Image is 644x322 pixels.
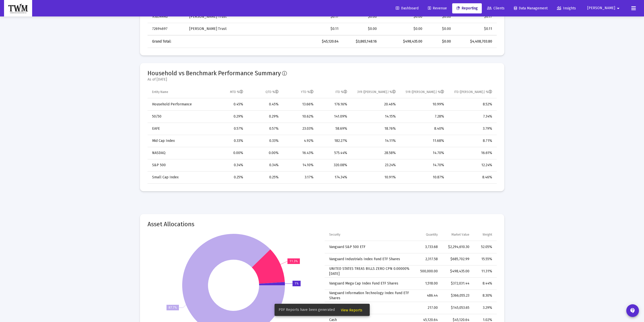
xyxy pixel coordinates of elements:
[451,138,492,143] div: 8.71%
[403,163,444,168] div: 14.70%
[416,241,441,253] td: 3,733.68
[282,86,317,98] td: Column YTD %
[341,308,362,312] span: View Reports
[354,102,396,107] div: 20.46%
[354,114,396,119] div: 14.15%
[426,233,438,237] div: Quantity
[301,26,339,31] div: $0.11
[403,138,444,143] div: 11.68%
[325,229,416,241] td: Column Security
[286,102,314,107] div: 13.66%
[286,163,314,168] div: 14.10%
[214,114,243,119] div: 0.29%
[250,175,279,180] div: 0.25%
[476,293,492,298] div: 8.30%
[301,90,314,94] div: YTD %
[476,305,492,310] div: 3.29%
[214,102,243,107] div: 0.45%
[250,138,279,143] div: 0.33%
[458,39,492,44] div: $4,408,703.80
[416,229,441,241] td: Column Quantity
[321,114,347,119] div: 141.09%
[286,126,314,131] div: 23.03%
[325,265,416,277] td: UNITED STATES TREAS BILLS ZERO CPN 0.00000% [DATE]
[279,307,335,312] span: PDF Reports have been generated
[403,102,444,107] div: 10.99%
[429,26,451,31] div: $0.00
[321,126,347,131] div: 58.69%
[429,14,451,19] div: $0.00
[451,114,492,119] div: 7.34%
[452,3,482,13] a: Reporting
[186,11,297,23] td: [PERSON_NAME] Trust
[615,3,621,13] mat-icon: arrow_drop_down
[325,253,416,265] td: Vanguard Industrials Index Fund ETF Shares
[441,302,473,314] td: $145,053.65
[230,90,243,94] div: MTD %
[250,114,279,119] div: 0.29%
[429,39,451,44] div: $0.00
[148,98,211,110] td: Household Performance
[211,86,247,98] td: Column MTD %
[441,241,473,253] td: $2,294,610.30
[487,6,505,10] span: Clients
[148,110,211,123] td: 50/50
[250,126,279,131] div: 0.57%
[346,14,377,19] div: $0.00
[148,11,186,23] td: 93834440
[451,126,492,131] div: 3.79%
[214,126,243,131] div: 0.57%
[416,302,441,314] td: 217.00
[403,114,444,119] div: 7.28%
[317,86,351,98] td: Column ITD %
[325,241,416,253] td: Vanguard S&P 500 ETF
[286,114,314,119] div: 10.62%
[416,265,441,277] td: 500,000.00
[451,175,492,180] div: 8.46%
[148,70,281,77] span: Household vs Benchmark Performance Summary
[214,175,243,180] div: 0.25%
[406,90,444,94] div: 5YR ([PERSON_NAME].) %
[250,102,279,107] div: 0.45%
[346,26,377,31] div: $0.00
[250,150,279,156] div: 0.00%
[152,39,182,44] div: Grand Total:
[186,23,297,35] td: [PERSON_NAME] Trust
[354,126,396,131] div: 18.76%
[403,150,444,156] div: 14.70%
[295,282,299,285] text: 1%
[346,39,377,44] div: $3,865,148.16
[403,126,444,131] div: 8.40%
[325,290,416,302] td: Vanguard Information Technology Index Fund ETF Shares
[454,90,492,94] div: ITD ([PERSON_NAME].) %
[441,290,473,302] td: $366,055.23
[289,259,298,263] text: 11.3%
[148,135,211,147] td: Mid Cap Index
[301,14,339,19] div: $0.17
[514,6,548,10] span: Data Management
[476,257,492,262] div: 15.55%
[424,3,451,13] a: Revenue
[384,26,422,31] div: $0.00
[214,138,243,143] div: 0.33%
[148,222,194,227] mat-card-title: Asset Allocations
[250,163,279,168] div: 0.34%
[476,244,492,250] div: 52.05%
[354,138,396,143] div: 14.11%
[321,175,347,180] div: 174.34%
[476,269,492,274] div: 11.31%
[587,6,615,10] span: [PERSON_NAME]
[553,3,580,13] a: Insights
[510,3,552,13] a: Data Management
[403,175,444,180] div: 10.87%
[148,171,211,183] td: Small Cap Index
[458,14,492,19] div: $0.17
[451,233,469,237] div: Market Value
[456,6,478,10] span: Reporting
[416,253,441,265] td: 2,317.58
[337,305,366,314] button: View Reports
[351,86,399,98] td: Column 3YR (Ann.) %
[399,86,448,98] td: Column 5YR (Ann.) %
[557,6,576,10] span: Insights
[354,175,396,180] div: 10.91%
